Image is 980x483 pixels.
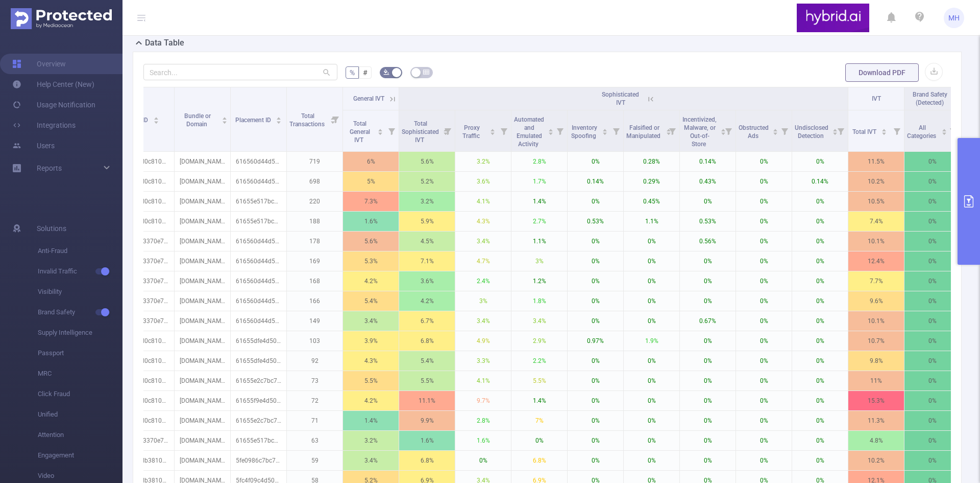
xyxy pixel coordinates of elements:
[904,351,960,371] p: 0%
[568,391,623,410] p: 0%
[736,271,792,291] p: 0%
[350,68,355,77] span: %
[343,371,399,390] p: 5.5%
[792,291,848,311] p: 0%
[287,192,342,211] p: 220
[455,232,511,251] p: 3.4%
[680,271,736,291] p: 0%
[941,127,947,130] i: icon: caret-up
[511,351,567,371] p: 2.2%
[624,331,679,351] p: 1.9%
[175,351,230,371] p: [DOMAIN_NAME]
[287,351,342,371] p: 92
[143,64,337,80] input: Search...
[848,152,904,171] p: 11.5%
[287,251,342,271] p: 169
[946,110,960,151] i: Filter menu
[548,127,554,133] div: Sort
[904,291,960,311] p: 0%
[881,127,887,133] div: Sort
[343,351,399,371] p: 4.3%
[680,391,736,410] p: 0%
[904,371,960,390] p: 0%
[118,251,174,271] p: 68e3bf3370e7b27698f2e24f
[568,212,623,231] p: 0.53%
[736,331,792,351] p: 0%
[792,351,848,371] p: 0%
[680,371,736,390] p: 0%
[568,172,623,191] p: 0.14%
[848,271,904,291] p: 7.7%
[118,291,174,311] p: 68e3bf3370e7b27698f2e59d
[941,131,947,134] i: icon: caret-down
[624,351,679,371] p: 0%
[568,291,623,311] p: 0%
[881,127,887,130] i: icon: caret-up
[624,291,679,311] p: 0%
[848,391,904,410] p: 15.3%
[175,291,230,311] p: [DOMAIN_NAME]
[231,172,286,191] p: 616560d44d506e9b8428cf5f
[602,131,608,134] i: icon: caret-down
[175,251,230,271] p: [DOMAIN_NAME]
[792,152,848,171] p: 0%
[12,135,55,156] a: Users
[848,232,904,251] p: 10.1%
[568,271,623,291] p: 0%
[231,212,286,231] p: 61655e517bc72f91a887cf04
[832,127,838,133] div: Sort
[626,124,662,140] span: Falsified or Manipulated
[680,291,736,311] p: 0%
[353,95,384,102] span: General IVT
[568,371,623,390] p: 0%
[602,127,608,133] div: Sort
[377,127,383,133] div: Sort
[175,212,230,231] p: [DOMAIN_NAME]
[832,127,838,130] i: icon: caret-up
[792,172,848,191] p: 0.14%
[736,311,792,331] p: 0%
[511,371,567,390] p: 5.5%
[38,343,122,363] span: Passport
[231,251,286,271] p: 616560d44d506e9b8428cf5f
[175,232,230,251] p: [DOMAIN_NAME]
[231,351,286,371] p: 61655dfe4d506e9b8428cf53
[350,120,370,144] span: Total General IVT
[848,291,904,311] p: 9.6%
[624,212,679,231] p: 1.1%
[175,331,230,351] p: [DOMAIN_NAME]
[736,371,792,390] p: 0%
[872,95,881,102] span: IVT
[399,232,455,251] p: 4.5%
[490,127,496,130] i: icon: caret-up
[792,232,848,251] p: 0%
[175,152,230,171] p: [DOMAIN_NAME]
[511,391,567,410] p: 1.4%
[399,172,455,191] p: 5.2%
[455,331,511,351] p: 4.9%
[384,110,399,151] i: Filter menu
[118,172,174,191] p: 68e51d0c810d983afcabfae6
[680,351,736,371] p: 0%
[118,192,174,211] p: 68e51d0c810d983afcabfae5
[624,172,679,191] p: 0.29%
[845,63,919,82] button: Download PDF
[455,291,511,311] p: 3%
[343,192,399,211] p: 7.3%
[287,391,342,410] p: 72
[548,131,553,134] i: icon: caret-down
[175,192,230,211] p: [DOMAIN_NAME]
[440,110,455,151] i: Filter menu
[231,192,286,211] p: 61655e517bc72f91a887cf04
[287,331,342,351] p: 103
[399,251,455,271] p: 7.1%
[343,251,399,271] p: 5.3%
[38,241,122,261] span: Anti-Fraud
[38,445,122,466] span: Engagement
[772,127,778,133] div: Sort
[12,115,76,135] a: Integrations
[680,251,736,271] p: 0%
[287,271,342,291] p: 168
[848,172,904,191] p: 10.2%
[423,69,429,75] i: icon: table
